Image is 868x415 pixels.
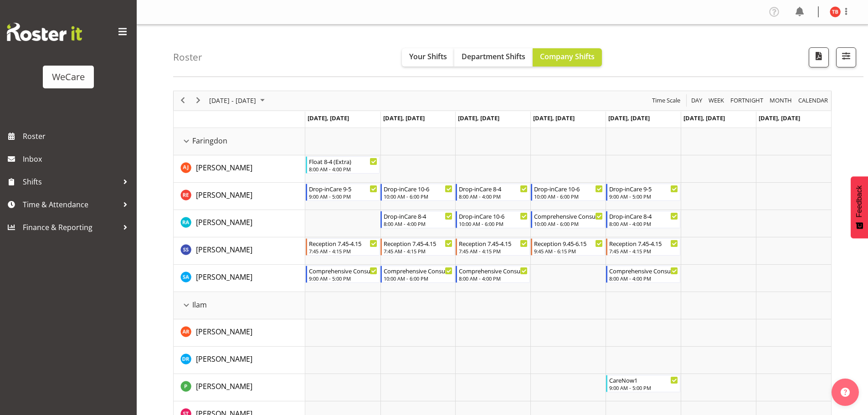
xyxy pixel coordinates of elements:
[23,175,118,189] span: Shifts
[459,211,528,220] div: Drop-inCare 10-6
[384,193,452,200] div: 10:00 AM - 6:00 PM
[402,48,454,67] button: Your Shifts
[23,198,118,211] span: Time & Attendance
[196,381,252,392] a: [PERSON_NAME]
[174,183,305,210] td: Rachel Els resource
[384,220,452,227] div: 8:00 AM - 4:00 PM
[690,95,703,106] span: Day
[531,211,605,228] div: Rachna Anderson"s event - Comprehensive Consult 10-6 Begin From Thursday, October 2, 2025 at 10:0...
[841,388,850,397] img: help-xxl-2.png
[609,193,678,200] div: 9:00 AM - 5:00 PM
[690,95,704,106] button: Timeline Day
[459,239,528,248] div: Reception 7.45-4.15
[309,184,378,193] div: Drop-inCare 9-5
[606,211,680,228] div: Rachna Anderson"s event - Drop-inCare 8-4 Begin From Friday, October 3, 2025 at 8:00:00 AM GMT+13...
[308,114,349,122] span: [DATE], [DATE]
[609,239,678,248] div: Reception 7.45-4.15
[809,47,829,67] button: Download a PDF of the roster according to the set date range.
[309,266,378,275] div: Comprehensive Consult 9-5
[729,95,764,106] span: Fortnight
[729,95,765,106] button: Fortnight
[459,220,528,227] div: 10:00 AM - 6:00 PM
[196,217,252,228] a: [PERSON_NAME]
[608,114,650,122] span: [DATE], [DATE]
[196,381,252,391] span: [PERSON_NAME]
[459,275,528,282] div: 8:00 AM - 4:00 PM
[384,247,452,255] div: 7:45 AM - 4:15 PM
[192,135,227,146] span: Faringdon
[454,48,533,67] button: Department Shifts
[456,266,530,283] div: Sarah Abbott"s event - Comprehensive Consult 8-4 Begin From Wednesday, October 1, 2025 at 8:00:00...
[174,128,305,155] td: Faringdon resource
[609,184,678,193] div: Drop-inCare 9-5
[196,327,252,337] span: [PERSON_NAME]
[174,155,305,183] td: Amy Johannsen resource
[651,95,682,106] button: Time Scale
[306,184,380,201] div: Rachel Els"s event - Drop-inCare 9-5 Begin From Monday, September 29, 2025 at 9:00:00 AM GMT+13:0...
[309,239,378,248] div: Reception 7.45-4.15
[609,384,678,391] div: 9:00 AM - 5:00 PM
[7,23,82,41] img: Rosterit website logo
[768,95,794,106] button: Timeline Month
[609,247,678,255] div: 7:45 AM - 4:15 PM
[384,211,452,220] div: Drop-inCare 8-4
[380,266,455,283] div: Sarah Abbott"s event - Comprehensive Consult 10-6 Begin From Tuesday, September 30, 2025 at 10:00...
[192,95,205,106] button: Next
[196,354,252,364] a: [PERSON_NAME]
[174,210,305,237] td: Rachna Anderson resource
[196,217,252,227] span: [PERSON_NAME]
[384,275,452,282] div: 10:00 AM - 6:00 PM
[206,91,270,110] div: Sep 29 - Oct 05, 2025
[384,184,452,193] div: Drop-inCare 10-6
[797,95,830,106] button: Month
[609,375,678,384] div: CareNow1
[540,51,595,61] span: Company Shifts
[609,211,678,220] div: Drop-inCare 8-4
[384,266,452,275] div: Comprehensive Consult 10-6
[707,95,726,106] button: Timeline Week
[851,176,868,238] button: Feedback - Show survey
[534,184,603,193] div: Drop-inCare 10-6
[196,244,252,255] a: [PERSON_NAME]
[759,114,800,122] span: [DATE], [DATE]
[23,152,132,166] span: Inbox
[309,193,378,200] div: 9:00 AM - 5:00 PM
[174,347,305,374] td: Deepti Raturi resource
[309,165,378,173] div: 8:00 AM - 4:00 PM
[797,95,829,106] span: calendar
[609,220,678,227] div: 8:00 AM - 4:00 PM
[173,52,202,62] h4: Roster
[606,375,680,392] div: Pooja Prabhu"s event - CareNow1 Begin From Friday, October 3, 2025 at 9:00:00 AM GMT+13:00 Ends A...
[836,47,856,67] button: Filter Shifts
[769,95,793,106] span: Month
[533,114,575,122] span: [DATE], [DATE]
[459,184,528,193] div: Drop-inCare 8-4
[196,162,252,173] a: [PERSON_NAME]
[409,51,447,61] span: Your Shifts
[683,114,725,122] span: [DATE], [DATE]
[52,70,85,84] div: WeCare
[196,272,252,282] a: [PERSON_NAME]
[459,266,528,275] div: Comprehensive Consult 8-4
[606,184,680,201] div: Rachel Els"s event - Drop-inCare 9-5 Begin From Friday, October 3, 2025 at 9:00:00 AM GMT+13:00 E...
[174,265,305,292] td: Sarah Abbott resource
[306,156,380,174] div: Amy Johannsen"s event - Float 8-4 (Extra) Begin From Monday, September 29, 2025 at 8:00:00 AM GMT...
[196,272,252,282] span: [PERSON_NAME]
[196,190,252,200] a: [PERSON_NAME]
[534,220,603,227] div: 10:00 AM - 6:00 PM
[459,193,528,200] div: 8:00 AM - 4:00 PM
[383,114,425,122] span: [DATE], [DATE]
[309,247,378,255] div: 7:45 AM - 4:15 PM
[23,220,118,234] span: Finance & Reporting
[174,319,305,347] td: Andrea Ramirez resource
[609,266,678,275] div: Comprehensive Consult 8-4
[830,6,841,17] img: tyla-boyd11707.jpg
[458,114,499,122] span: [DATE], [DATE]
[534,239,603,248] div: Reception 9.45-6.15
[174,292,305,319] td: Ilam resource
[606,238,680,256] div: Sara Sherwin"s event - Reception 7.45-4.15 Begin From Friday, October 3, 2025 at 7:45:00 AM GMT+1...
[174,237,305,265] td: Sara Sherwin resource
[384,239,452,248] div: Reception 7.45-4.15
[855,185,863,217] span: Feedback
[208,95,269,106] button: October 2025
